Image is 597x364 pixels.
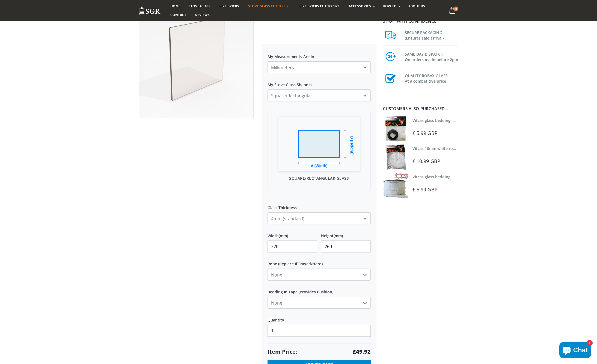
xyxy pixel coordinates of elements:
[404,2,429,11] a: About us
[139,6,161,15] img: Stove Glass Replacement
[215,2,243,11] a: Fire Bricks
[268,200,371,210] label: Glass Thickness
[191,11,214,19] a: Reviews
[268,228,317,238] label: Width
[405,50,458,62] h3: SAME DAY DISPATCH On orders made before 2pm
[405,29,458,41] h3: SECURE PACKAGING (Ensures safe arrival)
[412,174,528,179] a: Vitcas glass bedding in tape - 2mm x 15mm x 2 meters (White)
[170,4,180,8] span: Home
[412,130,438,136] span: £ 5.99 GBP
[412,146,519,151] a: Vitcas 10mm white rope kit - includes rope seal and glue!
[299,4,340,8] span: Fire Bricks Cut To Size
[383,116,408,142] img: Vitcas stove glass bedding in tape
[408,4,425,8] span: About us
[268,257,371,266] label: Rope (Replace If Frayed/Hard)
[185,2,215,11] a: Stove Glass
[273,175,365,181] p: Square/Rectangular Glass
[248,4,290,8] span: Stove Glass Cut To Size
[349,4,371,8] span: Accessories
[195,13,210,17] span: Reviews
[558,342,593,360] inbox-online-store-chat: Shopify online store chat
[166,2,185,11] a: Home
[412,118,514,123] a: Vitcas glass bedding in tape - 2mm x 10mm x 2 meters
[166,11,190,19] a: Contact
[383,4,397,8] span: How To
[278,117,360,171] img: Square/Rectangular Glass
[412,186,438,193] span: £ 5.99 GBP
[295,2,344,11] a: Fire Bricks Cut To Size
[321,228,371,238] label: Height
[139,4,253,118] img: stove_glass_made_to_measure_800x_crop_center.webp
[268,49,371,59] label: My Measurements Are In
[447,5,458,16] a: 0
[279,233,288,238] span: (mm)
[268,77,371,87] label: My Stove Glass Shape Is
[268,348,297,356] span: Item Price:
[189,4,210,8] span: Stove Glass
[383,144,408,170] img: Vitcas white rope, glue and gloves kit 10mm
[383,173,408,198] img: Vitcas stove glass bedding in tape
[244,2,295,11] a: Stove Glass Cut To Size
[268,313,371,323] label: Quantity
[379,2,403,11] a: How To
[344,2,378,11] a: Accessories
[170,13,186,17] span: Contact
[334,233,343,238] span: (mm)
[412,158,440,164] span: £ 10.99 GBP
[219,4,239,8] span: Fire Bricks
[405,72,458,84] h3: QUALITY ROBAX GLASS At a competitive price
[383,107,458,111] div: Customers also purchased...
[353,348,371,356] strong: £49.92
[454,7,458,11] span: 0
[268,285,371,294] label: Bedding In Tape (Provides Cushion)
